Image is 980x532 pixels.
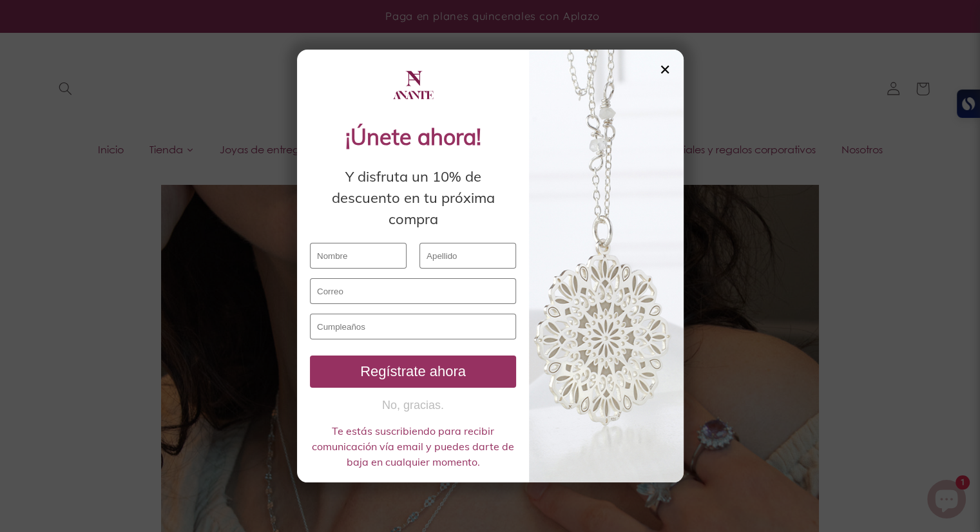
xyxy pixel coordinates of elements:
[659,62,671,77] div: ✕
[310,356,516,388] button: Regístrate ahora
[310,314,516,339] input: Cumpleaños
[310,120,516,153] div: ¡Únete ahora!
[419,243,516,269] input: Apellido
[315,363,511,380] div: Regístrate ahora
[310,397,516,413] button: No, gracias.
[310,243,407,269] input: Nombre
[310,278,516,304] input: Correo
[390,62,436,108] img: logo
[310,166,516,230] div: Y disfruta un 10% de descuento en tu próxima compra
[310,423,516,470] div: Te estás suscribiendo para recibir comunicación vía email y puedes darte de baja en cualquier mom...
